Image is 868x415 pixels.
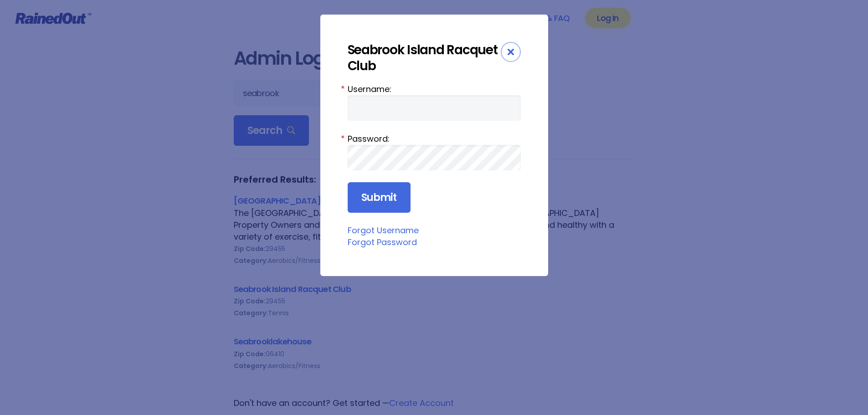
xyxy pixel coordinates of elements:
label: Password: [348,133,521,145]
label: Username: [348,83,521,95]
a: Forgot Username [348,225,419,236]
div: Close [501,42,521,62]
div: Seabrook Island Racquet Club [348,42,501,74]
input: Submit [348,182,411,213]
a: Forgot Password [348,236,417,248]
